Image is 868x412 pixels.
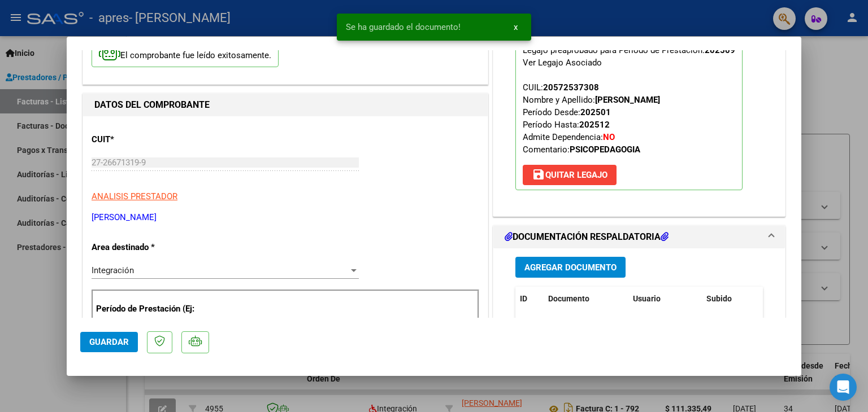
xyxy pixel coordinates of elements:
[758,287,815,311] datatable-header-cell: Acción
[633,294,661,303] span: Usuario
[523,144,640,155] span: Comentario:
[92,40,279,67] p: El comprobante fue leído exitosamente.
[706,294,732,303] span: Subido
[523,165,617,185] button: Quitar Legajo
[514,22,518,32] span: x
[92,133,208,146] p: CUIT
[505,230,669,244] h1: DOCUMENTACIÓN RESPALDATORIA
[80,332,138,352] button: Guardar
[532,170,607,180] span: Quitar Legajo
[544,287,628,311] datatable-header-cell: Documento
[570,144,640,155] strong: PSICOPEDAGOGIA
[543,81,599,94] div: 20572537308
[580,107,611,117] strong: 202501
[96,303,210,328] p: Período de Prestación (Ej: 202505 para Mayo 2025)
[92,265,134,275] span: Integración
[92,241,208,254] p: Area destinado *
[94,99,210,110] strong: DATOS DEL COMPROBANTE
[702,287,758,311] datatable-header-cell: Subido
[493,23,785,216] div: PREAPROBACIÓN PARA INTEGRACION
[346,21,461,33] span: Se ha guardado el documento!
[92,191,177,201] span: ANALISIS PRESTADOR
[89,337,129,347] span: Guardar
[705,45,735,55] strong: 202509
[523,82,660,155] span: CUIL: Nombre y Apellido: Período Desde: Período Hasta: Admite Dependencia:
[548,294,589,303] span: Documento
[493,226,785,248] mat-expansion-panel-header: DOCUMENTACIÓN RESPALDATORIA
[628,287,702,311] datatable-header-cell: Usuario
[579,120,610,130] strong: 202512
[515,287,544,311] datatable-header-cell: ID
[523,56,602,69] div: Ver Legajo Asociado
[603,132,615,142] strong: NO
[505,17,527,37] button: x
[524,262,617,273] span: Agregar Documento
[92,211,479,224] p: [PERSON_NAME]
[515,257,626,278] button: Agregar Documento
[515,40,743,190] p: Legajo preaprobado para Período de Prestación:
[595,95,660,105] strong: [PERSON_NAME]
[532,168,545,181] mat-icon: save
[830,374,857,401] div: Open Intercom Messenger
[520,294,527,303] span: ID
